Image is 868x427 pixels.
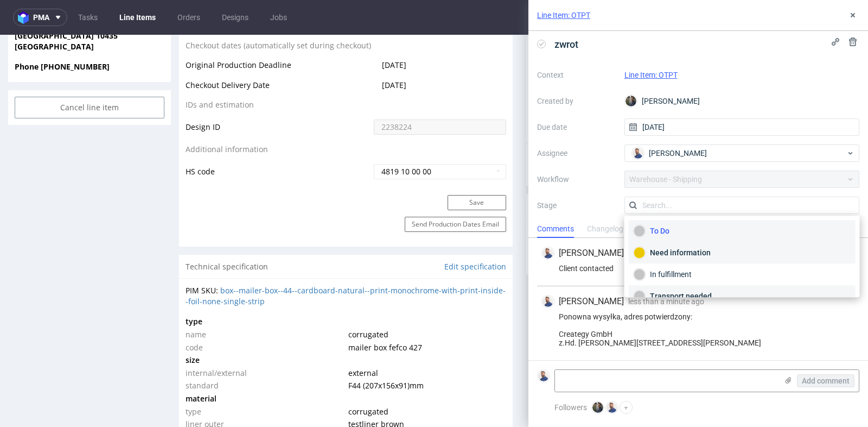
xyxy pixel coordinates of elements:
[620,401,633,414] button: +
[624,197,860,214] input: Search...
[186,24,371,44] td: Original Production Deadline
[553,186,576,195] div: To Do
[626,96,636,106] img: Maciej Sobola
[186,84,371,108] td: Design ID
[382,45,406,55] span: [DATE]
[179,220,513,244] div: Technical specification
[541,312,855,347] div: Ponowna wysyłka, adres potwierdzony: Creategy GmbH z.Hd. [PERSON_NAME][STREET_ADDRESS][PERSON_NAME]
[537,173,616,186] label: Workflow
[550,35,583,53] span: zwrot
[186,44,371,64] td: Checkout Delivery Date
[537,68,616,81] label: Context
[186,357,346,371] td: material
[186,344,346,357] td: standard
[552,118,615,134] p: Comment to
[537,10,590,21] a: Line Item: OTPT
[839,191,850,202] img: Michał Rachański
[634,225,851,237] div: To Do
[348,372,388,382] span: corrugated
[559,247,624,259] span: [PERSON_NAME]
[186,306,346,319] td: code
[537,221,574,238] div: Comments
[542,248,553,259] img: Michał Rachański
[537,95,616,108] label: Created by
[33,14,49,21] span: pma
[72,9,104,26] a: Tasks
[113,9,162,26] a: Line Items
[13,9,67,26] button: pma
[634,268,851,280] div: In fulfillment
[186,250,506,272] div: PIM SKU:
[552,184,577,209] div: zwrot
[348,294,388,305] span: corrugated
[624,92,860,110] div: [PERSON_NAME]
[15,7,94,17] strong: [GEOGRAPHIC_DATA]
[559,296,624,307] span: [PERSON_NAME]
[594,122,608,130] a: OTPT
[15,62,164,84] input: Cancel line item
[382,25,406,35] span: [DATE]
[541,264,855,273] div: Client contacted
[538,371,549,381] img: Michał Rachański
[444,227,506,237] a: Edit specification
[537,147,616,160] label: Assignee
[824,118,853,134] button: Send
[186,280,346,293] td: type
[537,121,616,134] label: Due date
[186,383,346,396] td: liner outer
[405,182,506,197] button: Send Production Dates Email
[15,27,110,37] strong: Phone [PHONE_NUMBER]
[831,167,853,176] a: View all
[592,402,603,413] img: Maciej Sobola
[186,4,371,24] td: Checkout dates (automatically set during checkout)
[535,216,851,233] input: Type to create new task
[634,290,851,302] div: Transport needed
[624,71,678,79] a: Line Item: OTPT
[634,247,851,259] div: Need information
[533,166,553,177] span: Tasks
[186,128,371,146] td: HS code
[186,250,506,272] a: box--mailer-box--44--cardboard-natural--print-monochrome-with-print-inside--foil-none-single-strip
[171,9,207,26] a: Orders
[18,11,33,24] img: logo
[587,221,623,238] div: Changelog
[186,293,346,306] td: name
[215,9,255,26] a: Designs
[186,371,346,384] td: type
[348,384,404,394] span: testliner brown
[628,297,704,306] span: less than a minute ago
[554,403,587,412] span: Followers
[542,296,553,307] img: Michał Rachański
[448,160,506,175] button: Save
[348,346,424,356] span: F44 (207x156x91) mm
[607,402,617,413] img: Michał Rachański
[533,118,546,131] img: regular_mini_magick20241106-125-nyamd5.jpg
[633,148,643,159] img: Michał Rachański
[186,64,371,84] td: IDs and estimation
[649,148,707,159] span: [PERSON_NAME]
[264,9,293,26] a: Jobs
[809,190,851,203] div: [DATE]
[186,319,346,332] td: size
[186,332,346,345] td: internal/external
[537,199,616,212] label: Stage
[348,333,378,343] span: external
[186,108,371,128] td: Additional information
[348,307,422,318] span: mailer box fefco 427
